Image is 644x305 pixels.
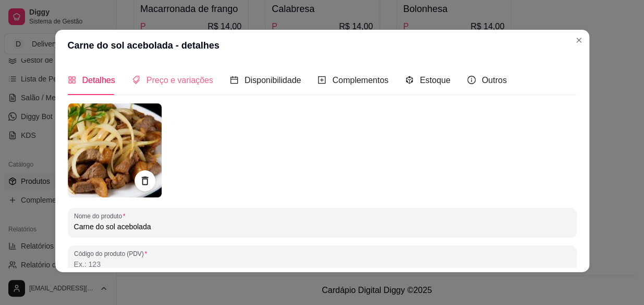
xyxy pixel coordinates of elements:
[147,76,213,85] span: Preço e variações
[570,32,587,49] button: Close
[74,212,129,220] label: Nome do produto
[245,76,301,85] span: Disponibilidade
[467,76,476,84] span: info-circle
[74,249,151,258] label: Código do produto (PDV)
[420,76,451,85] span: Estoque
[55,30,589,61] header: Carne do sol acebolada - detalhes
[82,76,115,85] span: Detalhes
[132,76,140,84] span: tags
[230,76,238,84] span: calendar
[68,76,76,84] span: appstore
[74,259,570,269] input: Código do produto (PDV)
[405,76,414,84] span: code-sandbox
[318,76,326,84] span: plus-square
[482,76,507,85] span: Outros
[332,76,388,85] span: Complementos
[74,221,570,232] input: Nome do produto
[68,103,162,197] img: produto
